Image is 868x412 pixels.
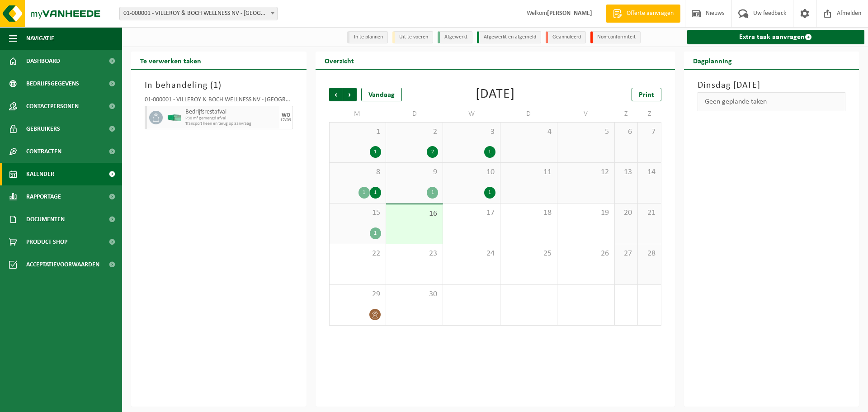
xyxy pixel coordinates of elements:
strong: [PERSON_NAME] [547,10,592,17]
span: 7 [642,127,656,137]
td: M [329,106,386,122]
span: Documenten [26,208,65,231]
span: 29 [334,289,381,299]
div: 17/09 [280,118,291,123]
li: In te plannen [347,31,388,43]
div: 1 [484,187,495,199]
span: 16 [391,209,438,219]
td: Z [638,106,661,122]
td: D [500,106,557,122]
span: Bedrijfsrestafval [185,109,277,116]
span: 2 [391,127,438,137]
a: Print [632,88,661,101]
span: Acceptatievoorwaarden [26,253,99,276]
li: Afgewerkt en afgemeld [477,31,541,43]
div: Geen geplande taken [698,92,846,111]
div: 1 [370,227,381,239]
span: Contactpersonen [26,95,79,118]
span: 20 [619,208,633,218]
span: 1 [334,127,381,137]
td: Z [615,106,638,122]
div: Vandaag [361,88,402,101]
span: Vorige [329,88,343,101]
span: 26 [562,249,609,259]
h2: Overzicht [316,52,363,69]
span: Rapportage [26,185,61,208]
span: 14 [642,167,656,177]
div: [DATE] [476,88,515,101]
span: Gebruikers [26,118,60,140]
span: 9 [391,167,438,177]
span: 01-000001 - VILLEROY & BOCH WELLNESS NV - ROESELARE [120,7,277,20]
li: Non-conformiteit [590,31,641,43]
span: 30 [391,289,438,299]
span: P30 m³ gemengd afval [185,116,277,121]
span: 5 [562,127,609,137]
td: D [386,106,443,122]
div: WO [282,113,290,118]
span: 1 [213,81,218,90]
span: 3 [448,127,495,137]
h2: Te verwerken taken [131,52,210,69]
span: Product Shop [26,231,67,253]
td: W [443,106,500,122]
div: 2 [427,146,438,158]
span: 01-000001 - VILLEROY & BOCH WELLNESS NV - ROESELARE [119,7,278,20]
a: Offerte aanvragen [606,5,680,23]
span: 22 [334,249,381,259]
h3: In behandeling ( ) [145,79,293,92]
span: 12 [562,167,609,177]
span: 21 [642,208,656,218]
h2: Dagplanning [684,52,741,69]
span: 25 [505,249,552,259]
span: 24 [448,249,495,259]
span: 18 [505,208,552,218]
div: 1 [370,146,381,158]
span: 17 [448,208,495,218]
div: 1 [427,187,438,199]
span: Transport heen en terug op aanvraag [185,121,277,127]
span: Print [639,91,654,99]
span: Volgende [343,88,357,101]
li: Uit te voeren [392,31,433,43]
div: 1 [370,187,381,199]
span: 10 [448,167,495,177]
span: Bedrijfsgegevens [26,72,79,95]
span: 4 [505,127,552,137]
div: 1 [359,187,370,199]
span: 6 [619,127,633,137]
span: Offerte aanvragen [624,9,676,18]
span: Contracten [26,140,61,163]
a: Extra taak aanvragen [687,30,865,44]
img: HK-XP-30-GN-00 [167,114,181,121]
span: 11 [505,167,552,177]
span: 13 [619,167,633,177]
span: 27 [619,249,633,259]
span: 15 [334,208,381,218]
span: Kalender [26,163,54,185]
span: 8 [334,167,381,177]
div: 01-000001 - VILLEROY & BOCH WELLNESS NV - [GEOGRAPHIC_DATA] [145,97,293,106]
li: Afgewerkt [438,31,472,43]
h3: Dinsdag [DATE] [698,79,846,92]
div: 1 [484,146,495,158]
span: 23 [391,249,438,259]
span: Dashboard [26,50,60,72]
span: Navigatie [26,27,54,50]
li: Geannuleerd [546,31,586,43]
td: V [557,106,614,122]
span: 19 [562,208,609,218]
span: 28 [642,249,656,259]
